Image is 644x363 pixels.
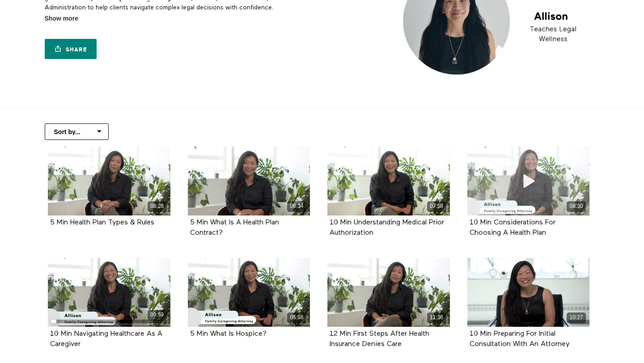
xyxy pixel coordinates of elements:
a: 5 Min What Is Hospice? 05:58 [188,258,310,327]
strong: 5 Min Health Plan Types & Rules [50,219,154,226]
a: 10 Min Navigating Healthcare As A Caregiver [50,330,162,347]
strong: 10 Min Considerations For Choosing A Health Plan [470,219,555,236]
a: 10 Min Preparing For Initial Consultation With An Attorney [470,330,570,347]
a: 10 Min Considerations For Choosing A Health Plan 08:30 [467,147,590,215]
div: 08:30 [567,201,586,211]
a: 5 Min What Is A Health Plan Contract? [190,219,279,236]
div: 05:58 [287,312,306,323]
a: 10 Min Preparing For Initial Consultation With An Attorney 10:27 [467,258,590,327]
a: 10 Min Navigating Healthcare As A Caregiver 09:59 [48,258,170,327]
a: 10 Min Considerations For Choosing A Health Plan [470,219,555,236]
span: Show more [45,14,78,23]
a: 12 Min First Steps After Health Insurance Denies Care 11:36 [327,258,450,327]
div: 09:59 [148,310,167,320]
strong: 5 Min What Is A Health Plan Contract? [190,219,279,236]
a: Share [45,39,97,59]
strong: 12 Min First Steps After Health Insurance Denies Care [330,330,429,348]
div: 10:27 [567,312,586,323]
a: 5 Min What Is Hospice? [190,330,267,337]
strong: 10 Min Preparing For Initial Consultation With An Attorney [470,330,570,348]
div: 05:28 [148,201,167,211]
a: 5 Min What Is A Health Plan Contract? 06:34 [188,147,310,215]
div: 11:36 [427,312,446,323]
div: 06:34 [287,201,306,211]
a: 5 Min Health Plan Types & Rules 05:28 [48,147,170,215]
strong: 10 Min Navigating Healthcare As A Caregiver [50,330,162,348]
a: 5 Min Health Plan Types & Rules [50,219,154,226]
strong: 5 Min What Is Hospice? [190,330,267,338]
a: 12 Min First Steps After Health Insurance Denies Care [330,330,429,347]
